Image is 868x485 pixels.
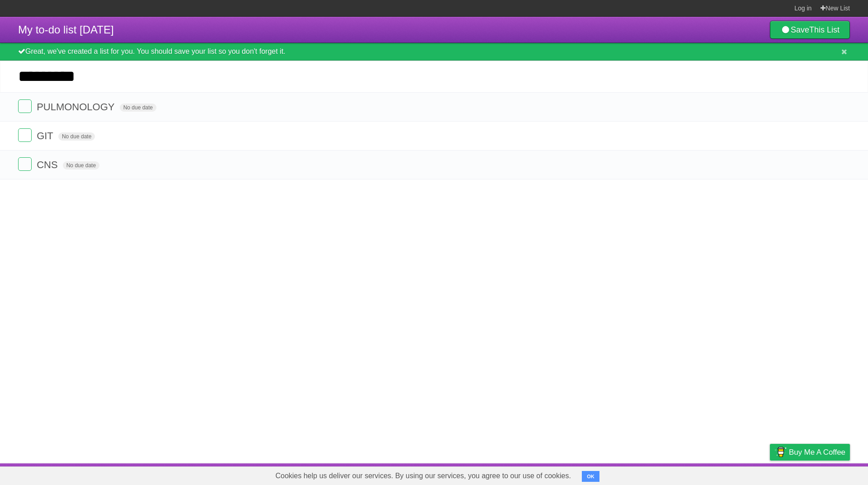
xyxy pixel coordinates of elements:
[18,157,32,171] label: Done
[18,24,114,36] span: My to-do list [DATE]
[774,444,787,460] img: Buy me a coffee
[789,444,845,460] span: Buy me a coffee
[266,467,580,485] span: Cookies help us deliver our services. By using our services, you agree to our use of cookies.
[809,25,840,34] b: This List
[58,132,95,141] span: No due date
[37,101,117,113] span: PULMONOLOGY
[679,466,716,483] a: Developers
[650,466,669,483] a: About
[770,444,850,461] a: Buy me a coffee
[63,161,99,170] span: No due date
[37,130,56,141] span: GIT
[758,466,782,483] a: Privacy
[18,99,32,113] label: Done
[727,466,747,483] a: Terms
[582,471,599,482] button: OK
[120,104,156,112] span: No due date
[37,159,60,170] span: CNS
[793,466,850,483] a: Suggest a feature
[18,128,32,142] label: Done
[770,21,850,39] a: SaveThis List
